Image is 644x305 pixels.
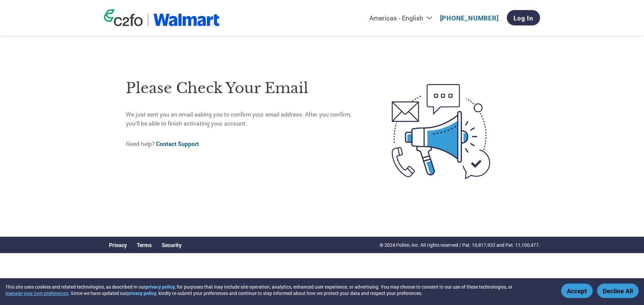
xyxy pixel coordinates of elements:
p: We just sent you an email asking you to confirm your email address. After you confirm, you’ll be ... [126,110,364,128]
a: privacy policy [127,290,156,296]
button: manage your own preferences [5,290,68,296]
div: This site uses cookies and related technologies, as described in our , for purposes that may incl... [5,284,551,296]
a: Terms [137,241,152,248]
p: Need help? [126,140,364,148]
a: Contact Support [156,140,199,148]
p: © 2024 Pollen, Inc. All rights reserved / Pat. 10,817,932 and Pat. 11,100,477. [380,241,540,248]
img: Walmart [153,14,219,26]
button: Decline All [597,284,639,298]
h1: Please check your email [126,77,364,99]
img: c2fo logo [104,9,143,26]
a: Security [162,241,181,248]
button: Accept [561,284,593,298]
img: open-email [364,72,518,191]
a: [PHONE_NUMBER] [440,14,499,22]
a: Log In [507,10,540,25]
a: privacy policy [146,284,175,290]
a: Privacy [109,241,127,248]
